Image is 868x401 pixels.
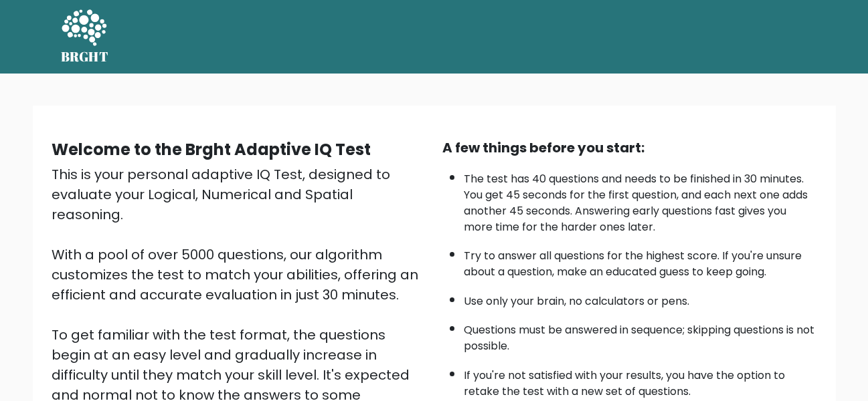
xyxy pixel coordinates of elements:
li: Try to answer all questions for the highest score. If you're unsure about a question, make an edu... [464,241,817,280]
li: If you're not satisfied with your results, you have the option to retake the test with a new set ... [464,361,817,400]
li: Questions must be answered in sequence; skipping questions is not possible. [464,315,817,354]
li: The test has 40 questions and needs to be finished in 30 minutes. You get 45 seconds for the firs... [464,164,817,235]
b: Welcome to the Brght Adaptive IQ Test [52,138,371,160]
div: A few things before you start: [442,138,817,158]
li: Use only your brain, no calculators or pens. [464,287,817,309]
h5: BRGHT [61,49,109,65]
a: BRGHT [61,5,109,68]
